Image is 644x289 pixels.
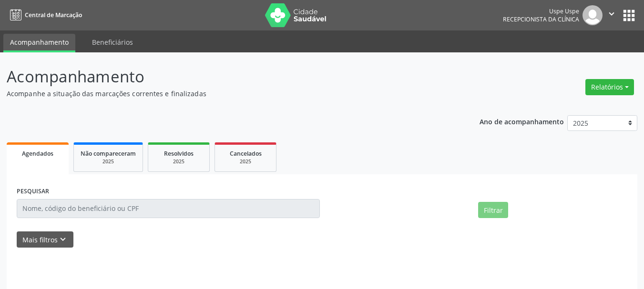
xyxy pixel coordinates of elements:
[585,79,634,95] button: Relatórios
[3,34,75,52] a: Acompanhamento
[17,184,49,199] label: PESQUISAR
[81,149,136,158] span: Não compareceram
[583,5,603,25] img: img
[17,199,320,218] input: Nome, código do beneficiário ou CPF
[230,149,262,158] span: Cancelados
[58,234,68,245] i: keyboard_arrow_down
[7,7,82,23] a: Central de Marcação
[17,231,73,248] button: Mais filtroskeyboard_arrow_down
[503,15,579,23] span: Recepcionista da clínica
[22,149,53,158] span: Agendados
[606,9,617,19] i: 
[85,34,140,50] a: Beneficiários
[164,149,194,158] span: Resolvidos
[7,65,448,89] p: Acompanhamento
[603,5,621,25] button: 
[155,158,203,165] div: 2025
[621,7,637,24] button: apps
[503,7,579,15] div: Uspe Uspe
[222,158,269,165] div: 2025
[81,158,136,165] div: 2025
[25,11,82,19] span: Central de Marcação
[478,202,508,218] button: Filtrar
[7,89,448,99] p: Acompanhe a situação das marcações correntes e finalizadas
[480,115,564,127] p: Ano de acompanhamento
